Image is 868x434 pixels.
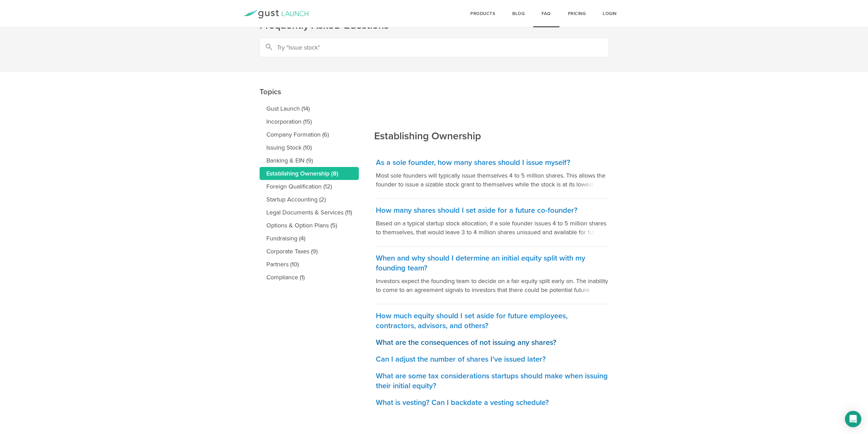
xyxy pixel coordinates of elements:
h3: How many shares should I set aside for a future co-founder? [376,206,609,215]
div: Open Intercom Messenger [845,411,861,427]
a: Foreign Qualification (12) [260,180,359,193]
a: Compliance (1) [260,271,359,284]
p: Based on a typical startup stock allocation, if a sole founder issues 4 to 5 million shares to th... [376,219,609,237]
h2: Topics [260,39,359,99]
a: Establishing Ownership (8) [260,167,359,180]
h3: Can I adjust the number of shares I've issued later? [376,354,609,364]
a: Incorporation (15) [260,115,359,128]
a: When and why should I determine an initial equity split with my founding team? Investors expect t... [376,247,609,304]
a: How many shares should I set aside for a future co-founder? Based on a typical startup stock allo... [376,199,609,247]
a: Startup Accounting (2) [260,193,359,206]
h3: What is vesting? Can I backdate a vesting schedule? [376,398,609,408]
a: What are the consequences of not issuing any shares? [376,331,609,348]
p: Investors expect the founding team to decide on a fair equity split early on. The inability to co... [376,277,609,294]
a: Can I adjust the number of shares I've issued later? [376,348,609,364]
a: How much equity should I set aside for future employees, contractors, advisors, and others? [376,304,609,331]
h3: As a sole founder, how many shares should I issue myself? [376,158,609,168]
a: Legal Documents & Services (11) [260,206,359,219]
h3: What are some tax considerations startups should make when issuing their initial equity? [376,371,609,391]
a: What is vesting? Can I backdate a vesting schedule? [376,391,609,408]
a: Issuing Stock (10) [260,141,359,154]
a: What are some tax considerations startups should make when issuing their initial equity? [376,364,609,391]
h3: When and why should I determine an initial equity split with my founding team? [376,253,609,273]
a: Banking & EIN (9) [260,154,359,167]
a: Gust Launch (14) [260,102,359,115]
h3: What are the consequences of not issuing any shares? [376,338,609,348]
h2: Establishing Ownership [374,83,481,143]
p: Most sole founders will typically issue themselves 4 to 5 million shares. This allows the founder... [376,171,609,189]
a: Company Formation (6) [260,128,359,141]
a: Corporate Taxes (9) [260,245,359,258]
input: Try "Issue stock" [260,38,609,57]
a: As a sole founder, how many shares should I issue myself? Most sole founders will typically issue... [376,151,609,199]
a: Fundraising (4) [260,232,359,245]
h3: How much equity should I set aside for future employees, contractors, advisors, and others? [376,311,609,331]
a: Partners (10) [260,258,359,271]
a: Options & Option Plans (5) [260,219,359,232]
